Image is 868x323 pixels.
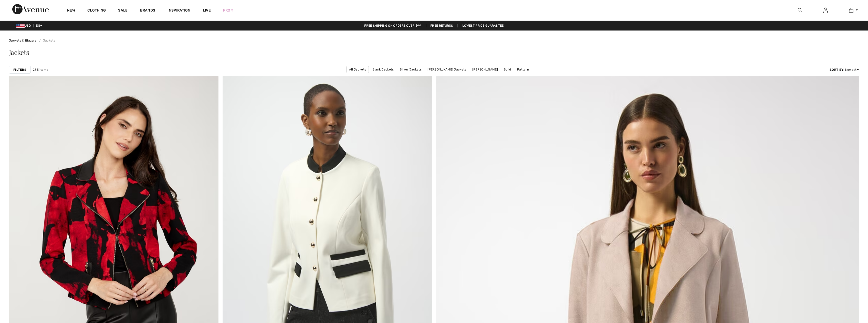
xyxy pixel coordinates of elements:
a: Free shipping on orders over $99 [360,24,425,27]
div: : Newest [830,67,859,72]
a: Silver Jackets [397,66,424,73]
a: [PERSON_NAME] Jackets [425,66,469,73]
a: Sale [118,8,128,14]
a: Jackets [37,39,55,42]
a: Prom [223,8,233,13]
a: Sign In [819,7,832,14]
a: Jackets & Blazers [9,39,36,42]
span: Inspiration [168,8,190,14]
a: Live [203,8,211,13]
span: 285 items [33,67,48,72]
a: All Jackets [346,66,369,73]
a: Free Returns [426,24,457,27]
a: 2 [839,7,864,13]
a: Black Jackets [370,66,396,73]
img: US Dollar [16,24,25,28]
img: My Info [823,7,828,13]
a: Lowest Price Guarantee [458,24,508,27]
span: EN [36,24,42,27]
img: My Bag [849,7,853,13]
a: New [67,8,75,14]
a: [PERSON_NAME] [470,66,500,73]
strong: Sort By [830,68,843,72]
a: Solid [501,66,514,73]
span: 2 [856,8,858,13]
span: Jackets [9,48,29,57]
a: Clothing [87,8,106,14]
span: USD [16,24,33,27]
img: 1ère Avenue [12,4,49,14]
strong: Filters [13,67,26,72]
img: search the website [798,7,802,13]
a: Pattern [515,66,531,73]
a: Brands [140,8,155,14]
